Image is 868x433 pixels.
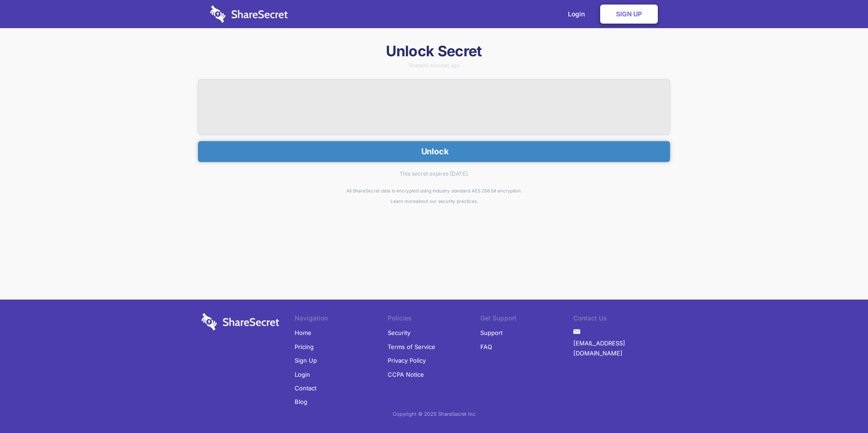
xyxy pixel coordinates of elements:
a: Pricing [295,340,314,354]
a: Contact [295,381,316,395]
a: FAQ [480,340,492,354]
li: Navigation [295,313,388,326]
a: [EMAIL_ADDRESS][DOMAIN_NAME] [573,336,666,360]
a: CCPA Notice [388,368,424,381]
div: Shared 3 minutes ago [198,63,670,68]
img: logo-wordmark-white-trans-d4663122ce5f474addd5e946df7df03e33cb6a1c49d2221995e7729f52c070b2.svg [210,5,288,23]
a: Blog [295,395,307,408]
img: logo-wordmark-white-trans-d4663122ce5f474addd5e946df7df03e33cb6a1c49d2221995e7729f52c070b2.svg [202,313,279,330]
a: Home [295,326,311,340]
div: All ShareSecret data is encrypted using industry standard AES 256 bit encryption. about our secur... [198,186,670,206]
li: Policies [388,313,481,326]
li: Contact Us [573,313,666,326]
a: Privacy Policy [388,354,426,367]
a: Sign Up [295,354,317,367]
a: Sign Up [600,5,658,24]
a: Security [388,326,410,340]
div: This secret expires [DATE]. [198,162,670,186]
a: Login [295,368,310,381]
li: Get Support [480,313,573,326]
a: Learn more [390,198,416,204]
a: Terms of Service [388,340,435,354]
h1: Unlock Secret [198,42,670,61]
a: Support [480,326,503,340]
button: Unlock [198,141,670,162]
